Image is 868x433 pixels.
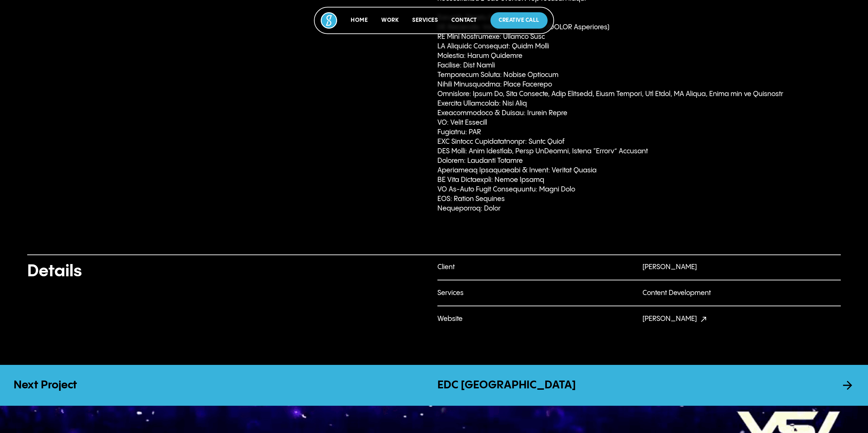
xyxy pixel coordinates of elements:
a: Home [351,17,368,23]
h3: EDC [GEOGRAPHIC_DATA] [437,378,834,392]
img: Socialure Logo [321,12,337,29]
p: Creative Call [499,16,539,25]
p: [PERSON_NAME] [642,263,841,272]
p: Website [437,314,636,324]
p: Client [437,263,636,272]
a: [PERSON_NAME] [642,315,697,323]
h3: Details [27,263,431,280]
a: Work [381,17,399,23]
p: Services [437,289,636,298]
a: Services [412,17,438,23]
p: Content Development [642,289,841,298]
a: Contact [451,17,477,23]
h3: Next Project [14,378,431,392]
